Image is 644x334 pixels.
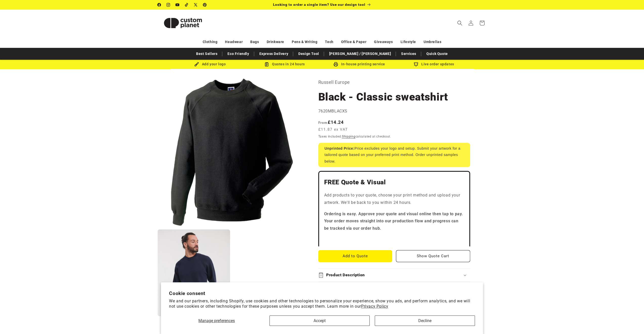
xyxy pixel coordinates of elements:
a: Clothing [203,37,218,46]
a: Services [399,49,419,58]
p: We and our partners, including Shopify, use cookies and other technologies to personalize your ex... [169,299,475,309]
img: In-house printing [334,62,338,67]
media-gallery: Gallery Viewer [158,78,306,317]
p: Russell Europe [318,78,470,86]
div: Quotes in 24 hours [247,61,322,67]
img: Custom Planet [158,12,208,34]
p: Add products to your quote, choose your print method and upload your artwork. We'll be back to yo... [324,192,464,206]
a: Quick Quote [424,49,450,58]
span: From [318,121,328,125]
span: £11.87 ex VAT [318,127,348,132]
strong: £14.24 [318,120,344,125]
div: Price excludes your logo and setup. Submit your artwork for a tailored quote based on your prefer... [318,143,470,167]
button: Show Quote Cart [396,250,470,262]
img: Brush Icon [194,62,199,67]
a: Giveaways [374,37,393,46]
a: [PERSON_NAME] / [PERSON_NAME] [327,49,393,58]
a: Best Sellers [194,49,220,58]
h2: Cookie consent [169,290,475,296]
span: Looking to order a single item? Use our design tool [273,3,365,7]
h1: Black - Classic sweatshirt [318,90,470,104]
a: Eco Friendly [225,49,252,58]
a: Express Delivery [257,49,291,58]
a: Pens & Writing [292,37,317,46]
summary: Search [454,17,465,29]
a: Office & Paper [341,37,366,46]
iframe: Customer reviews powered by Trustpilot [324,236,464,241]
a: Umbrellas [424,37,441,46]
div: Live order updates [397,61,471,67]
a: Design Tool [296,49,322,58]
img: Order updates [414,62,418,67]
h2: Product Description [326,272,365,278]
a: Custom Planet [156,10,210,36]
button: Add to Quote [318,250,392,262]
strong: Unprinted Price: [325,146,355,150]
strong: Ordering is easy. Approve your quote and visual online then tap to pay. Your order moves straight... [324,211,463,231]
button: Decline [375,316,475,326]
a: Tech [325,37,333,46]
a: Headwear [225,37,243,46]
summary: Measurements [318,282,470,295]
span: Manage preferences [198,318,235,323]
span: 7620MBLACXS [318,109,348,113]
div: In-house printing service [322,61,397,67]
button: Accept [269,316,370,326]
summary: Product Description [318,269,470,282]
div: Add your logo [173,61,247,67]
div: Taxes included. calculated at checkout. [318,134,470,139]
h2: FREE Quote & Visual [324,178,464,186]
a: Drinkware [267,37,284,46]
a: Shipping [342,135,356,138]
a: Lifestyle [401,37,416,46]
a: Bags [250,37,259,46]
button: Manage preferences [169,316,264,326]
a: Privacy Policy [361,304,388,309]
img: Order Updates Icon [264,62,269,67]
